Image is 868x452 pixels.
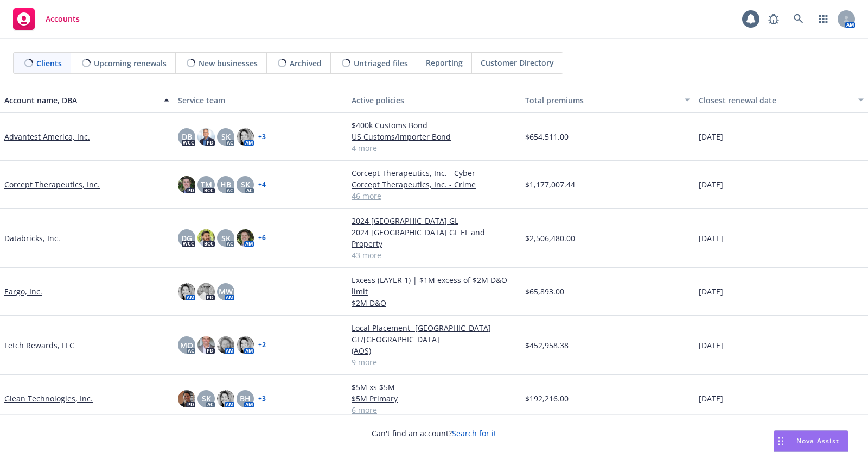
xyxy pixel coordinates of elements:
button: Nova Assist [774,430,848,452]
img: photo [197,229,215,247]
a: Eargo, Inc. [4,286,42,297]
span: $65,893.00 [525,286,564,297]
a: 4 more [352,142,516,154]
span: $192,216.00 [525,393,569,404]
div: Active policies [352,95,516,106]
a: 9 more [352,356,516,368]
span: Upcoming renewals [94,58,167,69]
img: photo [217,390,234,407]
span: [DATE] [699,233,723,244]
a: Corcept Therapeutics, Inc. - Crime [352,179,516,190]
span: SK [221,233,231,244]
a: $2M D&O [352,297,516,309]
span: $654,511.00 [525,131,569,142]
span: [DATE] [699,393,723,404]
img: photo [237,229,254,247]
a: 2024 [GEOGRAPHIC_DATA] GL [352,215,516,227]
span: $452,958.38 [525,340,569,351]
a: Fetch Rewards, LLC [4,340,74,351]
img: photo [178,176,195,193]
a: US Customs/Importer Bond [352,131,516,142]
span: TM [201,179,212,190]
a: $5M Primary [352,393,516,404]
a: Advantest America, Inc. [4,131,90,142]
a: Search for it [452,428,496,438]
span: [DATE] [699,131,723,142]
a: Corcept Therapeutics, Inc. [4,179,100,190]
a: Excess (LAYER 1) | $1M excess of $2M D&O limit [352,274,516,297]
img: photo [237,336,254,354]
span: MW [219,286,233,297]
span: [DATE] [699,286,723,297]
a: Corcept Therapeutics, Inc. - Cyber [352,167,516,179]
span: $2,506,480.00 [525,233,575,244]
span: Clients [36,58,62,69]
span: Reporting [426,57,463,68]
button: Total premiums [521,87,694,113]
span: Can't find an account? [372,428,496,439]
span: Accounts [46,15,80,23]
button: Service team [174,87,347,113]
span: DG [181,233,192,244]
div: Drag to move [774,431,788,451]
span: Customer Directory [481,57,554,68]
a: + 2 [258,342,266,348]
a: Accounts [9,4,84,34]
a: $400k Customs Bond [352,120,516,131]
a: + 3 [258,395,266,402]
a: Report a Bug [763,8,784,30]
button: Active policies [347,87,521,113]
span: MQ [180,340,193,351]
img: photo [197,283,215,300]
a: + 6 [258,235,266,241]
a: + 3 [258,134,266,140]
span: New businesses [199,58,258,69]
img: photo [197,128,215,146]
span: Untriaged files [354,58,408,69]
img: photo [217,336,234,354]
img: photo [178,390,195,407]
span: HB [220,179,231,190]
a: Glean Technologies, Inc. [4,393,93,404]
span: BH [240,393,251,404]
span: [DATE] [699,340,723,351]
span: Nova Assist [796,436,839,445]
a: 43 more [352,249,516,261]
a: $5M xs $5M [352,381,516,393]
a: Local Placement- [GEOGRAPHIC_DATA] GL/[GEOGRAPHIC_DATA] [352,322,516,345]
div: Service team [178,95,343,106]
img: photo [197,336,215,354]
span: DB [182,131,192,142]
a: 6 more [352,404,516,416]
a: Search [788,8,809,30]
a: 46 more [352,190,516,202]
div: Total premiums [525,95,678,106]
div: Account name, DBA [4,95,157,106]
img: photo [178,283,195,300]
span: Archived [290,58,322,69]
a: 2024 [GEOGRAPHIC_DATA] GL EL and Property [352,227,516,249]
div: Closest renewal date [699,95,852,106]
span: SK [241,179,250,190]
span: SK [221,131,231,142]
a: (AOS) [352,345,516,356]
img: photo [237,128,254,146]
a: + 4 [258,181,266,188]
span: [DATE] [699,179,723,190]
span: $1,177,007.44 [525,179,575,190]
a: Switch app [813,8,834,30]
button: Closest renewal date [694,87,868,113]
a: Databricks, Inc. [4,233,60,244]
span: SK [202,393,211,404]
